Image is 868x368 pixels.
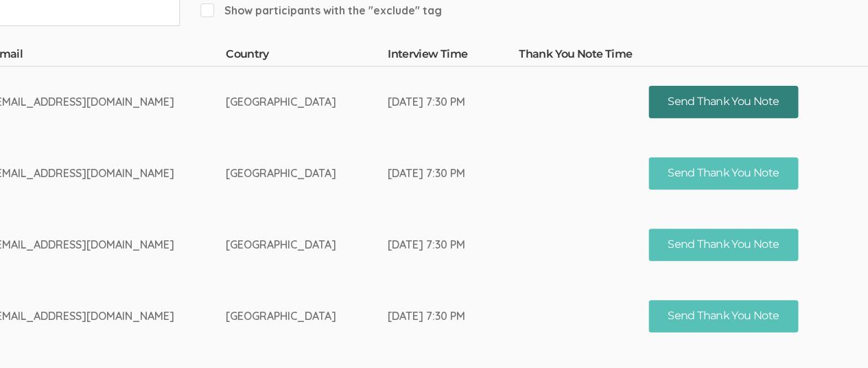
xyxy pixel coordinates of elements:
iframe: Chat Widget [799,302,868,368]
button: Send Thank You Note [648,229,798,261]
button: Send Thank You Note [648,86,798,118]
td: [GEOGRAPHIC_DATA] [226,209,388,281]
td: [GEOGRAPHIC_DATA] [226,138,388,209]
td: [DATE] 7:30 PM [388,281,519,352]
td: [GEOGRAPHIC_DATA] [226,281,388,352]
span: Show participants with the "exclude" tag [200,3,442,19]
th: Thank You Note Time [519,47,648,66]
td: [GEOGRAPHIC_DATA] [226,66,388,138]
button: Send Thank You Note [648,157,798,189]
button: Send Thank You Note [648,300,798,332]
th: Interview Time [388,47,519,66]
td: [DATE] 7:30 PM [388,138,519,209]
th: Country [226,47,388,66]
td: [DATE] 7:30 PM [388,209,519,281]
td: [DATE] 7:30 PM [388,66,519,138]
